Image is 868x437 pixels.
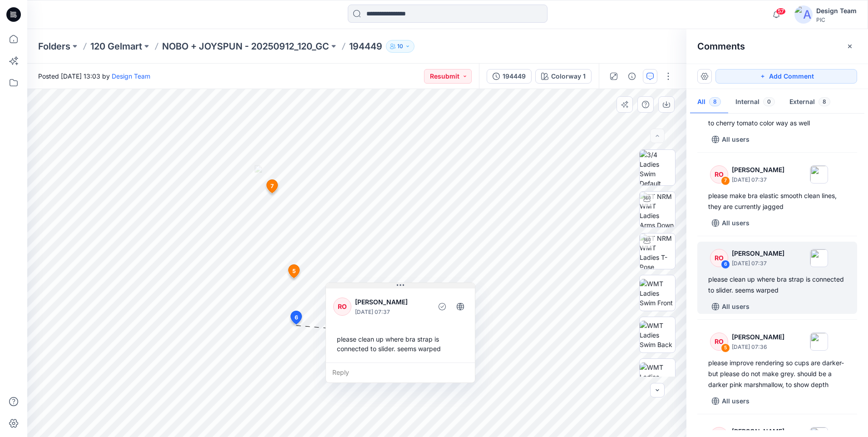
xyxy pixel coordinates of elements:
[333,298,351,316] div: RO
[722,134,750,145] p: All users
[732,248,784,259] p: [PERSON_NAME]
[162,40,329,53] a: NOBO + JOYSPUN - 20250912_120_GC
[763,97,775,106] span: 0
[640,363,675,391] img: WMT Ladies Swim Left
[487,69,532,84] button: 194449
[721,343,730,353] div: 5
[782,91,838,114] button: External
[722,396,750,407] p: All users
[397,41,403,51] p: 10
[709,97,721,106] span: 8
[816,5,857,16] div: Design Team
[710,333,728,351] div: RO
[355,308,429,317] p: [DATE] 07:37
[333,331,468,357] div: please clean up where bra strap is connected to slider. seems warped
[715,69,857,84] button: Add Comment
[708,216,753,230] button: All users
[722,218,750,228] p: All users
[794,5,813,24] img: avatar
[728,91,782,114] button: Internal
[295,313,298,322] span: 6
[732,164,784,175] p: [PERSON_NAME]
[640,192,675,227] img: TT NRM WMT Ladies Arms Down
[292,267,296,275] span: 5
[819,97,830,106] span: 8
[708,274,846,296] div: please clean up where bra strap is connected to slider. seems warped
[503,71,526,81] div: 194449
[732,332,784,343] p: [PERSON_NAME]
[326,363,475,382] div: Reply
[708,132,753,147] button: All users
[90,40,142,53] a: 120 Gelmart
[722,301,750,312] p: All users
[38,71,150,81] span: Posted [DATE] 13:03 by
[38,40,70,53] a: Folders
[349,40,382,53] p: 194449
[640,150,675,185] img: 3/4 Ladies Swim Default
[625,69,639,84] button: Details
[640,279,675,308] img: WMT Ladies Swim Front
[386,40,414,53] button: 10
[708,358,846,390] div: please improve rendering so cups are darker- but please do not make grey. should be a darker pink...
[816,16,857,23] div: PIC
[732,343,784,352] p: [DATE] 07:36
[271,182,274,190] span: 7
[708,190,846,212] div: please make bra elastic smooth clean lines, they are currently jagged
[732,175,784,184] p: [DATE] 07:37
[710,165,728,184] div: RO
[535,69,592,84] button: Colorway 1
[776,8,786,15] span: 57
[697,41,745,52] h2: Comments
[732,426,784,437] p: [PERSON_NAME]
[710,249,728,267] div: RO
[732,259,784,268] p: [DATE] 07:37
[112,72,150,80] a: Design Team
[721,260,730,269] div: 6
[640,233,675,269] img: TT NRM WMT Ladies T-Pose
[708,394,753,408] button: All users
[708,299,753,314] button: All users
[551,71,586,81] div: Colorway 1
[721,176,730,185] div: 7
[355,297,429,308] p: [PERSON_NAME]
[640,321,675,349] img: WMT Ladies Swim Back
[690,91,728,114] button: All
